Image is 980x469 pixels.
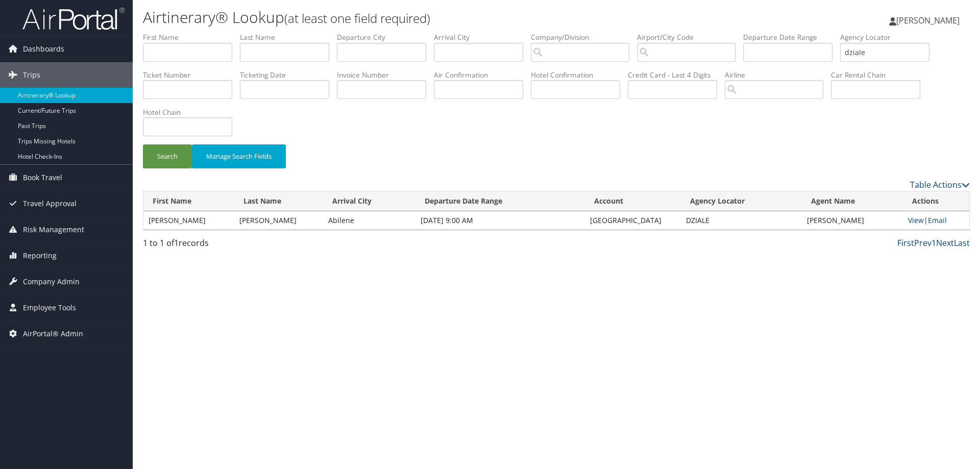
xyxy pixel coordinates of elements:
[628,70,725,80] label: Credit Card - Last 4 Digits
[531,32,637,42] label: Company/Division
[23,217,84,242] span: Risk Management
[531,70,628,80] label: Hotel Confirmation
[174,237,179,249] span: 1
[434,70,531,80] label: Air Confirmation
[681,211,802,230] td: DZIALE
[681,191,802,211] th: Agency Locator: activate to sort column ascending
[896,15,960,26] span: [PERSON_NAME]
[22,7,125,31] img: airportal-logo.png
[23,295,76,320] span: Employee Tools
[143,32,240,42] label: First Name
[415,191,585,211] th: Departure Date Range: activate to sort column descending
[23,62,40,88] span: Trips
[936,237,954,249] a: Next
[415,211,585,230] td: [DATE] 9:00 AM
[23,191,77,216] span: Travel Approval
[23,321,83,347] span: AirPortal® Admin
[143,144,192,168] button: Search
[23,165,62,190] span: Book Travel
[932,237,936,249] a: 1
[143,7,694,28] h1: Airtinerary® Lookup
[903,191,969,211] th: Actions
[143,107,240,117] label: Hotel Chain
[143,191,234,211] th: First Name: activate to sort column ascending
[914,237,932,249] a: Prev
[910,179,970,190] a: Table Actions
[284,10,430,27] small: (at least one field required)
[234,211,323,230] td: [PERSON_NAME]
[240,70,337,80] label: Ticketing Date
[831,70,928,80] label: Car Rental Chain
[585,191,681,211] th: Account: activate to sort column ascending
[585,211,681,230] td: [GEOGRAPHIC_DATA]
[897,237,914,249] a: First
[323,211,415,230] td: Abilene
[143,211,234,230] td: [PERSON_NAME]
[928,215,947,225] a: Email
[725,70,831,80] label: Airline
[143,237,338,254] div: 1 to 1 of records
[240,32,337,42] label: Last Name
[23,36,64,62] span: Dashboards
[802,211,902,230] td: [PERSON_NAME]
[234,191,323,211] th: Last Name: activate to sort column ascending
[743,32,840,42] label: Departure Date Range
[840,32,937,42] label: Agency Locator
[337,70,434,80] label: Invoice Number
[23,243,57,268] span: Reporting
[434,32,531,42] label: Arrival City
[323,191,415,211] th: Arrival City: activate to sort column ascending
[192,144,286,168] button: Manage Search Fields
[802,191,902,211] th: Agent Name
[143,70,240,80] label: Ticket Number
[889,5,970,36] a: [PERSON_NAME]
[908,215,924,225] a: View
[954,237,970,249] a: Last
[637,32,743,42] label: Airport/City Code
[903,211,969,230] td: |
[23,269,80,294] span: Company Admin
[337,32,434,42] label: Departure City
